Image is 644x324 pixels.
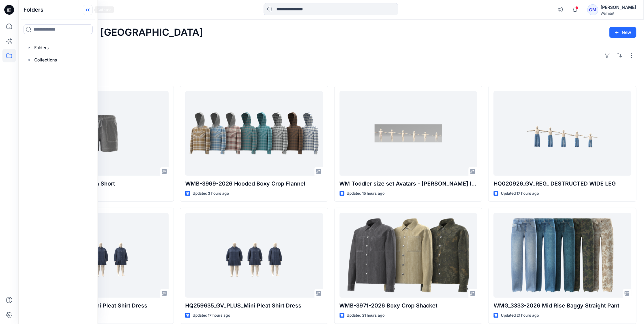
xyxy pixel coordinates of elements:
[501,312,539,319] p: Updated 21 hours ago
[494,91,631,176] a: HQ020926_GV_REG_ DESTRUCTED WIDE LEG
[26,72,637,80] h4: Styles
[34,56,57,64] p: Collections
[340,301,477,310] p: WMB-3971-2026 Boxy Crop Shacket
[26,27,203,38] h2: Welcome back, [GEOGRAPHIC_DATA]
[347,190,385,197] p: Updated 15 hours ago
[185,91,323,176] a: WMB-3969-2026 Hooded Boxy Crop Flannel
[340,213,477,298] a: WMB-3971-2026 Boxy Crop Shacket
[601,11,636,16] div: Walmart
[501,190,539,197] p: Updated 17 hours ago
[601,4,636,11] div: [PERSON_NAME]
[193,312,230,319] p: Updated 17 hours ago
[587,4,598,15] div: GM
[494,179,631,188] p: HQ020926_GV_REG_ DESTRUCTED WIDE LEG
[185,301,323,310] p: HQ259635_GV_PLUS_Mini Pleat Shirt Dress
[31,91,169,176] a: WMG-3876-2026 Pull On Short
[609,27,637,38] button: New
[185,213,323,298] a: HQ259635_GV_PLUS_Mini Pleat Shirt Dress
[494,301,631,310] p: WMG_3333-2026 Mid Rise Baggy Straight Pant
[347,312,385,319] p: Updated 21 hours ago
[31,301,169,310] p: HQ259635_GV_PLUS_Mini Pleat Shirt Dress
[340,91,477,176] a: WM Toddler size set Avatars - streight leg with Diaper 18M - 5T
[31,213,169,298] a: HQ259635_GV_PLUS_Mini Pleat Shirt Dress
[193,190,229,197] p: Updated 3 hours ago
[494,213,631,298] a: WMG_3333-2026 Mid Rise Baggy Straight Pant
[31,179,169,188] p: WMG-3876-2026 Pull On Short
[340,179,477,188] p: WM Toddler size set Avatars - [PERSON_NAME] leg with Diaper 18M - 5T
[185,179,323,188] p: WMB-3969-2026 Hooded Boxy Crop Flannel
